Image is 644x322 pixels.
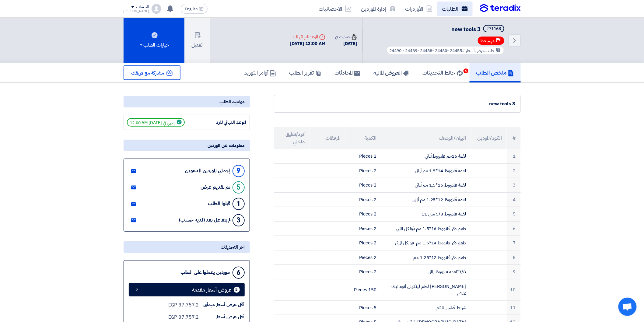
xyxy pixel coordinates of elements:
div: إجمالي الموردين المدعوين [185,168,231,174]
td: 9 [507,265,520,279]
div: أقل عرض أسعار [199,313,245,320]
span: مهم جدا [481,38,495,44]
div: خيارات الطلب [139,41,169,49]
td: 11 [507,300,520,315]
div: لم يتفاعل بعد (لديه حساب) [179,217,231,223]
div: الحساب [136,5,149,10]
h5: ملخص الطلب [476,69,514,76]
img: profile_test.png [152,4,161,14]
div: 3 [233,214,245,226]
td: طقم ذكر قلاووظ 14*1.5 مم فولكل الماني [381,236,471,250]
span: إنتهي في [DATE] 12:00 AM [127,118,185,127]
td: 2 Pieces [345,163,381,178]
div: معلومات عن الموردين [124,140,250,151]
td: 2 Pieces [345,221,381,236]
th: الكود/الموديل [471,127,507,149]
div: تم تقديم عرض [201,184,231,190]
td: 5 [507,207,520,222]
td: لقمة 16مم قلاووظ ألماني [381,149,471,163]
h5: new tools 3 [370,25,506,33]
div: [PERSON_NAME] [124,9,149,13]
td: 2 Pieces [345,265,381,279]
a: العروض الماليه [367,63,416,82]
td: 6 [507,221,520,236]
div: 6 [233,267,245,279]
td: 3/8"لقمة قلاووظ الماني [381,265,471,279]
h5: المحادثات [335,69,360,76]
th: المرفقات [310,127,345,149]
td: 2 Pieces [345,178,381,193]
h5: العروض الماليه [374,69,409,76]
a: إدارة الموردين [356,2,401,16]
td: طقم ذكر قلاووظ 12*1.25 مم [381,250,471,265]
td: 5 Pieces [345,300,381,315]
td: لقمة قلاووظ 14*1.5 مم ألماني [381,163,471,178]
td: 2 Pieces [345,250,381,265]
span: 6 [464,68,468,73]
a: تقرير الطلب [283,63,328,82]
div: أقل عرض أسعار مبدأي [199,301,245,308]
a: أوامر التوريد [238,63,283,82]
td: لقمة قلاووظ 16*1.5 مم ألماني [381,178,471,193]
div: الموعد النهائي للرد [290,34,326,40]
span: مشاركة مع فريقك [131,69,164,77]
td: 4 [507,192,520,207]
div: new tools 3 [279,100,516,107]
div: مواعيد الطلب [124,96,250,107]
a: حائط التحديثات6 [416,63,470,82]
div: موردين يعملوا على الطلب [180,270,230,275]
a: 5 عروض أسعار مقدمة [129,283,245,296]
img: Teradix logo [480,4,521,13]
th: الكمية [345,127,381,149]
div: 5 [233,181,245,194]
div: [DATE] 12:00 AM [290,40,326,47]
td: 2 Pieces [345,192,381,207]
td: 3 [507,178,520,193]
a: الأوردرات [401,2,437,16]
div: اخر التحديثات [124,241,250,253]
td: لقمة قلاووظ 12*1.25 مم ألماني [381,192,471,207]
th: # [507,127,520,149]
div: [DATE] [335,40,357,47]
td: 10 [507,279,520,300]
td: 8 [507,250,520,265]
div: الموعد النهائي للرد [201,119,247,126]
div: صدرت في [335,34,357,40]
div: 9 [233,165,245,177]
h5: تقرير الطلب [289,69,321,76]
span: English [185,7,198,11]
td: 2 Pieces [345,207,381,222]
td: 2 Pieces [345,236,381,250]
span: عروض أسعار مقدمة [192,288,232,292]
a: الاحصائيات [314,2,356,16]
td: 1 [507,149,520,163]
a: المحادثات [328,63,367,82]
td: 2 [507,163,520,178]
div: #71168 [486,27,501,31]
div: 1 [233,198,245,210]
div: 5 [234,287,240,293]
div: قبلوا الطلب [208,201,231,207]
div: 87,757.2 EGP [168,313,199,321]
h5: أوامر التوريد [244,69,276,76]
th: البيان/الوصف [381,127,471,149]
h5: حائط التحديثات [423,69,463,76]
td: 7 [507,236,520,250]
span: طلب عرض أسعار [466,47,494,54]
button: تعديل [184,18,210,63]
th: كود/تعليق داخلي [274,127,310,149]
td: [PERSON_NAME] لحام لينكولن أتوماتيك 4.2م [381,279,471,300]
td: 150 Pieces [345,279,381,300]
td: 2 Pieces [345,149,381,163]
button: English [181,4,208,14]
td: لقمة قلاووظ 5/8 سن 11 [381,207,471,222]
span: new tools 3 [452,25,481,33]
td: شريط قياس 20م [381,300,471,315]
span: #24455 -24480 -24488 -24489 - 24490 [390,47,465,54]
div: 87,757.2 EGP [168,301,199,309]
button: خيارات الطلب [124,18,184,63]
td: طقم ذكر قلاووظ 16*1.5 مم فولكل الماني [381,221,471,236]
a: ملخص الطلب [470,63,521,82]
div: Open chat [618,298,637,316]
a: الطلبات [437,2,473,16]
